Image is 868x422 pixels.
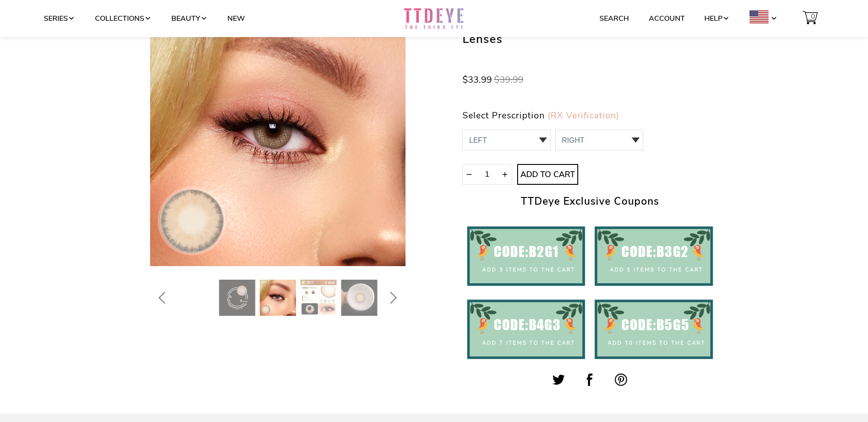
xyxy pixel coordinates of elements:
[462,109,545,122] span: Select Prescription
[494,74,524,86] span: $39.99
[704,10,730,27] a: Help
[44,10,75,27] a: Series
[341,280,377,316] img: TTDeye JK Brown Colored Contact Lenses
[227,10,245,27] a: New
[545,373,573,387] a: Share this on Twitter
[649,10,685,27] a: Account
[797,10,824,27] a: 0
[462,130,551,150] select: 0 1 2 3 4 5 6 7 8 9 10 11 12 13 14 15 16 17 18 19 20
[171,10,208,27] a: Beauty
[150,280,178,316] button: Previous
[750,10,769,23] img: USD.png
[378,280,406,316] button: Next
[150,11,406,266] img: TTDeye JK Brown Colored Contact Lenses
[555,130,643,150] select: 0 1 2 3 4 5 6 7 8 9 10 11 12 13 14 15 16 17 18 19 20
[301,280,337,316] img: TTDeye JK Brown Colored Contact Lenses
[599,10,629,27] a: Search
[576,373,604,387] a: Share this on Facebook
[607,373,635,387] a: Share this on Pinterest
[219,280,255,316] img: TTDeye JK Brown Colored Contact Lenses
[547,109,619,122] a: (RX Verification)
[260,280,296,316] img: TTDeye JK Brown Colored Contact Lenses
[518,170,578,180] span: Add to Cart
[95,10,151,27] a: Collections
[462,74,492,86] span: $33.99
[809,8,817,25] span: 0
[462,194,718,210] h2: TTDeye Exclusive Coupons
[517,164,579,185] button: Add to Cart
